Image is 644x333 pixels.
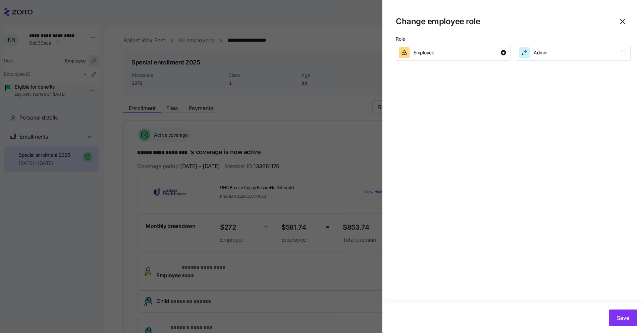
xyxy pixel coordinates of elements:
p: Role [396,36,631,45]
h1: Change employee role [396,16,609,27]
span: Admin [534,49,547,56]
span: Save [617,314,629,322]
button: Save [609,310,637,326]
span: Employee [414,49,434,56]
